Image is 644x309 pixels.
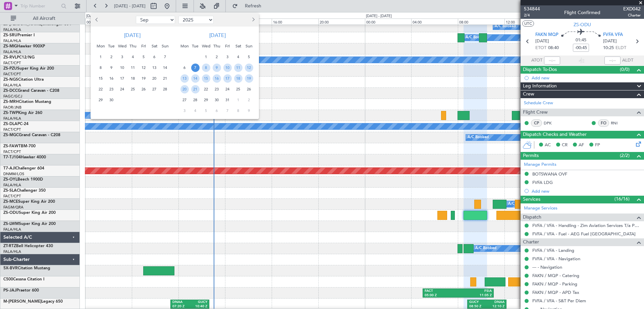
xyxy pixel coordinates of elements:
button: Next month [249,14,257,25]
span: 30 [213,96,221,104]
span: 21 [191,85,200,93]
span: 15 [202,74,210,83]
span: 12 [245,64,253,72]
span: 4 [129,53,137,61]
div: 25-10-2025 [233,84,244,94]
div: 22-10-2025 [201,84,211,94]
span: 15 [97,74,105,83]
span: 22 [202,85,210,93]
span: 30 [107,96,116,104]
div: 27-10-2025 [179,94,190,105]
span: 16 [213,74,221,83]
span: 16 [107,74,116,83]
span: 9 [245,107,253,115]
span: 1 [202,53,210,61]
span: 25 [234,85,243,93]
span: 17 [118,74,126,83]
span: 3 [223,53,232,61]
span: 19 [140,74,148,83]
span: 20 [180,85,189,93]
span: 7 [161,53,169,61]
div: Fri [222,41,233,51]
div: 3-10-2025 [222,51,233,62]
div: 22-9-2025 [95,84,106,94]
div: 7-10-2025 [190,62,201,73]
div: 30-10-2025 [211,94,222,105]
span: 29 [97,96,105,104]
select: Select month [136,16,175,24]
div: Mon [95,41,106,51]
div: 9-9-2025 [106,62,117,73]
span: 26 [245,85,253,93]
span: 24 [223,85,232,93]
span: 14 [161,64,169,72]
div: 6-11-2025 [211,105,222,116]
div: 31-10-2025 [222,94,233,105]
div: 2-9-2025 [106,51,117,62]
span: 5 [245,53,253,61]
div: Tue [190,41,201,51]
div: 30-9-2025 [106,94,117,105]
span: 8 [97,64,105,72]
span: 14 [191,74,200,83]
div: 14-10-2025 [190,73,201,84]
div: 12-9-2025 [138,62,149,73]
div: 21-10-2025 [190,84,201,94]
span: 7 [223,107,232,115]
span: 6 [150,53,159,61]
div: 8-11-2025 [233,105,244,116]
div: 18-10-2025 [233,73,244,84]
div: Mon [179,41,190,51]
div: Thu [127,41,138,51]
div: 7-9-2025 [160,51,170,62]
span: 1 [97,53,105,61]
span: 13 [180,74,189,83]
div: 16-10-2025 [211,73,222,84]
span: 31 [223,96,232,104]
div: Sat [233,41,244,51]
span: 13 [150,64,159,72]
div: Tue [106,41,117,51]
div: 1-11-2025 [233,94,244,105]
div: 10-10-2025 [222,62,233,73]
span: 23 [107,85,116,93]
div: 17-9-2025 [117,73,127,84]
div: 28-9-2025 [160,84,170,94]
span: 28 [161,85,169,93]
span: 4 [191,107,200,115]
div: 5-10-2025 [244,51,254,62]
div: 11-9-2025 [127,62,138,73]
div: 3-11-2025 [179,105,190,116]
span: 9 [213,64,221,72]
div: 2-10-2025 [211,51,222,62]
span: 20 [150,74,159,83]
div: Thu [211,41,222,51]
div: 19-10-2025 [244,73,254,84]
div: 12-10-2025 [244,62,254,73]
span: 5 [140,53,148,61]
span: 27 [180,96,189,104]
div: 8-10-2025 [201,62,211,73]
span: 26 [140,85,148,93]
div: 6-9-2025 [149,51,160,62]
span: 27 [150,85,159,93]
div: 23-9-2025 [106,84,117,94]
div: 9-10-2025 [211,62,222,73]
div: 8-9-2025 [95,62,106,73]
span: 10 [118,64,126,72]
span: 18 [129,74,137,83]
div: 20-10-2025 [179,84,190,94]
span: 1 [234,96,243,104]
div: 24-10-2025 [222,84,233,94]
div: 15-9-2025 [95,73,106,84]
div: Sun [160,41,170,51]
span: 24 [118,85,126,93]
div: 2-11-2025 [244,94,254,105]
div: Wed [117,41,127,51]
span: 3 [180,107,189,115]
button: Previous month [93,14,101,25]
div: 11-10-2025 [233,62,244,73]
div: 20-9-2025 [149,73,160,84]
span: 3 [118,53,126,61]
span: 22 [97,85,105,93]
